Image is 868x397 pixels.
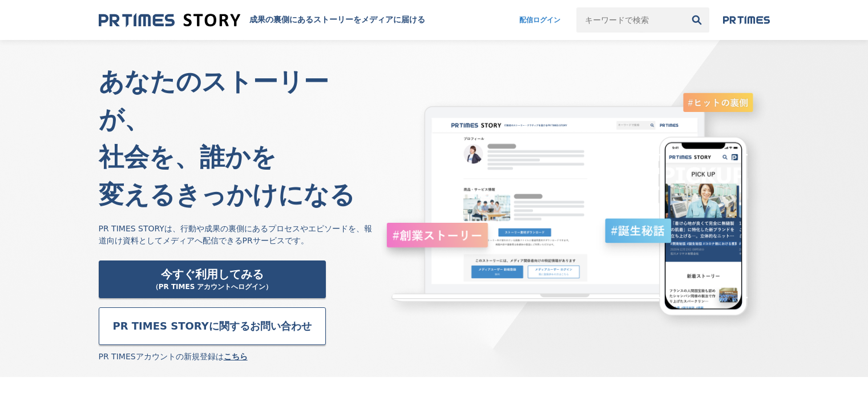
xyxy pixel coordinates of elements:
input: キーワードで検索 [576,7,684,33]
h3: あなたのストーリーが、 社会を、誰かを 変えるきっかけになる [99,63,378,214]
a: 配信ログイン [508,7,572,33]
button: 検索 [684,7,709,33]
a: こちら [224,352,248,361]
img: 成果の裏側にあるストーリーをメディアに届ける [99,13,240,28]
p: PR TIMES STORYは、行動や成果の裏側にあるプロセスやエピソードを、報道向け資料としてメディアへ配信できるPRサービスです。 [99,223,378,247]
img: prtimes [723,15,770,25]
span: （PR TIMES アカウントへログイン） [152,282,273,292]
img: story-top [378,85,770,333]
a: 今すぐ利用してみる（PR TIMES アカウントへログイン） [99,260,326,298]
a: PR TIMES STORYに関するお問い合わせ [99,307,326,345]
h1: 成果の裏側にあるストーリーをメディアに届ける [249,15,425,25]
a: 成果の裏側にあるストーリーをメディアに届ける 成果の裏側にあるストーリーをメディアに届ける [99,13,425,28]
p: PR TIMESアカウントの新規登録は [99,350,248,363]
